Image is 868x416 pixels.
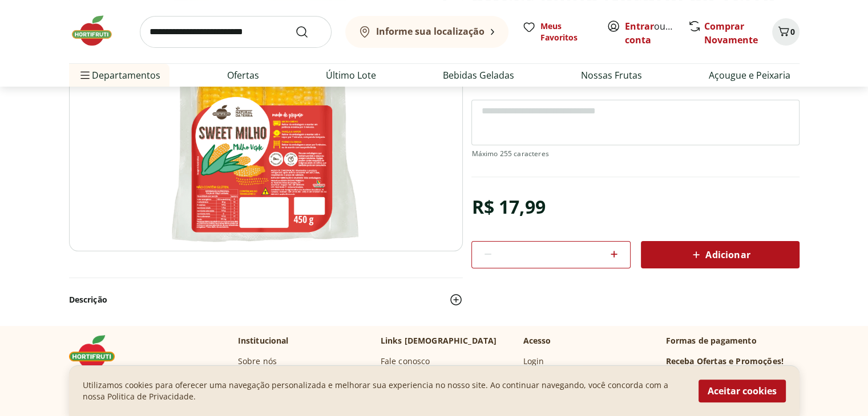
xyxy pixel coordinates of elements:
button: Submit Search [295,25,322,39]
button: Carrinho [772,18,800,46]
button: Adicionar [641,241,800,268]
p: Utilizamos cookies para oferecer uma navegação personalizada e melhorar sua experiencia no nosso ... [83,380,685,402]
a: Açougue e Peixaria [709,68,790,82]
a: Nossas Frutas [581,68,642,82]
span: Adicionar [689,248,750,262]
a: Comprar Novamente [704,20,758,46]
button: Menu [78,62,92,89]
b: Informe sua localização [376,25,485,38]
a: Entrar [625,20,654,32]
img: Hortifruti [69,335,126,369]
p: Links [DEMOGRAPHIC_DATA] [381,335,497,346]
div: R$ 17,99 [471,191,545,223]
input: search [140,16,332,48]
a: Meus Favoritos [522,21,593,43]
p: Formas de pagamento [666,335,800,346]
span: Meus Favoritos [540,21,593,43]
a: Fale conosco [381,356,430,367]
a: Sobre nós [238,356,277,367]
a: Login [523,356,544,367]
a: Ofertas [227,68,259,82]
span: Departamentos [78,62,160,89]
a: Criar conta [625,20,688,46]
img: Hortifruti [69,14,126,48]
button: Aceitar cookies [699,380,786,402]
a: Bebidas Geladas [443,68,514,82]
button: Descrição [69,287,463,312]
a: Último Lote [326,68,376,82]
span: 0 [790,26,795,37]
span: ou [625,19,676,47]
button: Informe sua localização [345,16,508,48]
h3: Receba Ofertas e Promoções! [666,356,784,367]
p: Acesso [523,335,551,346]
p: Institucional [238,335,289,346]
